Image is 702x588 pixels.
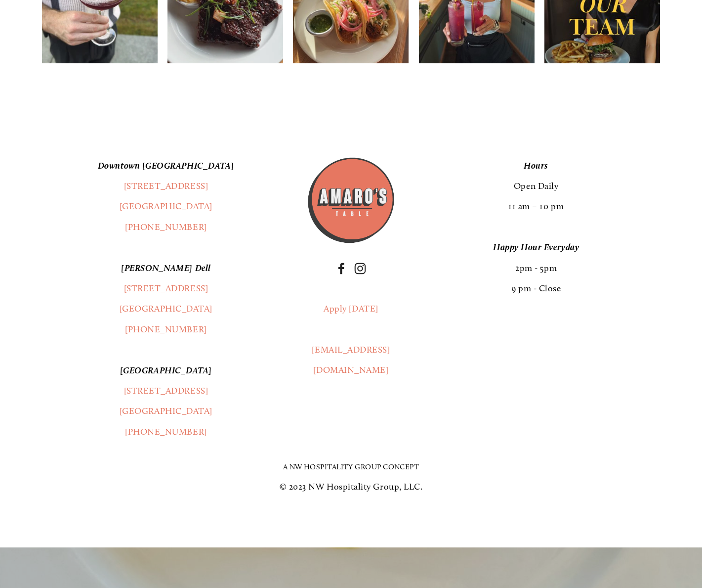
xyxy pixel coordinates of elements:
[306,156,395,245] img: Amaros_Logo.png
[125,222,207,232] a: [PHONE_NUMBER]
[413,237,660,299] p: 2pm - 5pm 9 pm - Close
[42,477,660,497] p: © 2023 NW Hospitality Group, LLC.
[120,365,212,376] em: [GEOGRAPHIC_DATA]
[125,324,207,335] a: [PHONE_NUMBER]
[413,156,660,217] p: Open Daily 11 am – 10 pm
[120,385,212,416] a: [STREET_ADDRESS][GEOGRAPHIC_DATA]
[524,160,548,171] em: Hours
[98,160,234,171] em: Downtown [GEOGRAPHIC_DATA]
[121,263,211,273] em: [PERSON_NAME] Dell
[324,303,378,314] a: Apply [DATE]
[124,181,208,191] a: [STREET_ADDRESS]
[120,303,212,314] a: [GEOGRAPHIC_DATA]
[124,283,208,294] a: [STREET_ADDRESS]
[312,344,390,375] a: [EMAIL_ADDRESS][DOMAIN_NAME]
[493,242,579,253] em: Happy Hour Everyday
[354,263,366,274] a: Instagram
[125,426,207,437] a: [PHONE_NUMBER]
[335,263,347,274] a: Facebook
[283,462,419,471] a: A NW Hospitality Group Concept
[120,201,212,212] a: [GEOGRAPHIC_DATA]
